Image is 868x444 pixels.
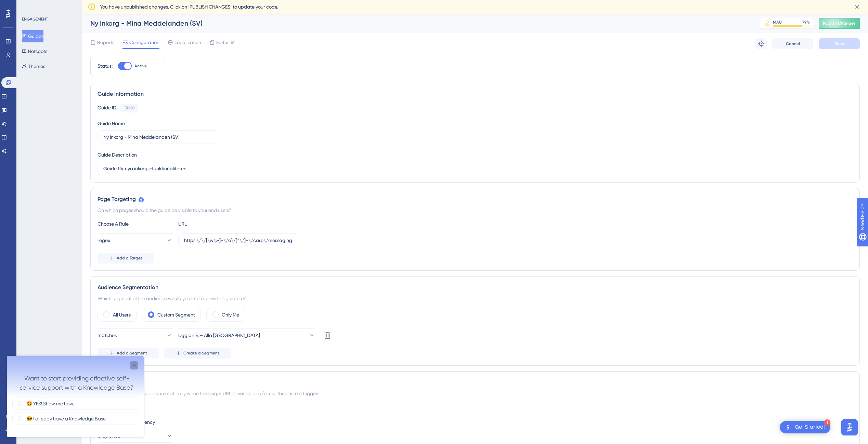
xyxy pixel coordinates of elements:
div: Which segment of the audience would you like to show this guide to? [98,294,853,302]
button: Themes [22,60,45,72]
div: MAU [773,19,782,25]
span: Add a Segment [117,350,147,356]
div: Audience Segmentation [98,283,853,292]
span: Active [134,63,147,69]
button: matches [98,328,173,342]
span: Localization [174,38,201,46]
div: Ny Inkorg - Mina Meddelanden (SV) [90,18,741,28]
button: regex [98,233,173,247]
span: Publish Changes [823,21,856,26]
iframe: UserGuiding Survey [7,356,144,437]
div: You can trigger your guide automatically when the target URL is visited, and/or use the custom tr... [98,389,853,398]
iframe: UserGuiding AI Assistant Launcher [839,417,860,438]
div: Get Started! [795,423,825,431]
input: Type your Guide’s Name here [103,133,213,141]
div: Guide Name [98,119,125,127]
span: Configuration [129,38,159,46]
div: 151990 [123,105,135,111]
span: Add a Target [117,255,142,261]
span: Save [834,41,844,46]
span: regex [98,236,110,244]
span: Editor [216,38,229,46]
span: Need Help? [16,2,43,10]
div: Page Targeting [98,195,853,203]
button: Publish Changes [819,18,860,29]
button: Create a Segment [164,348,231,359]
div: On which pages should the guide be visible to your end users? [98,206,853,214]
span: matches [98,331,117,339]
div: Status: [98,62,113,70]
span: Cancel [786,41,800,46]
div: Guide Information [98,90,853,98]
div: URL [178,220,254,228]
div: Guide Description [98,151,137,159]
div: ENGAGEMENT [22,16,48,22]
button: Save [819,38,860,49]
input: Type your Guide’s Description here [103,165,213,172]
button: Add a Target [98,253,154,264]
span: You have unpublished changes. Click on ‘PUBLISH CHANGES’ to update your code. [100,3,278,11]
div: Trigger [98,378,853,387]
span: Reports [97,38,114,46]
div: 79 % [802,19,810,25]
button: Cancel [772,38,813,49]
img: launcher-image-alternative-text [784,423,792,431]
div: 1 [824,419,830,426]
button: Hotspots [22,45,47,57]
input: yourwebsite.com/path [184,237,294,244]
div: Set the Appear Frequency [98,418,853,426]
label: All Users [113,311,131,319]
div: Guide ID: [98,104,117,112]
button: Guides [22,30,43,42]
div: Open Get Started! checklist, remaining modules: 1 [780,421,830,433]
span: Create a Segment [183,350,219,356]
label: Custom Segment [157,311,195,319]
label: Only Me [222,311,239,319]
button: Ugglan E. – Alla [GEOGRAPHIC_DATA] [178,328,315,342]
div: Choose A Rule [98,220,173,228]
button: Add a Segment [98,348,159,359]
span: Ugglan E. – Alla [GEOGRAPHIC_DATA] [178,331,260,339]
